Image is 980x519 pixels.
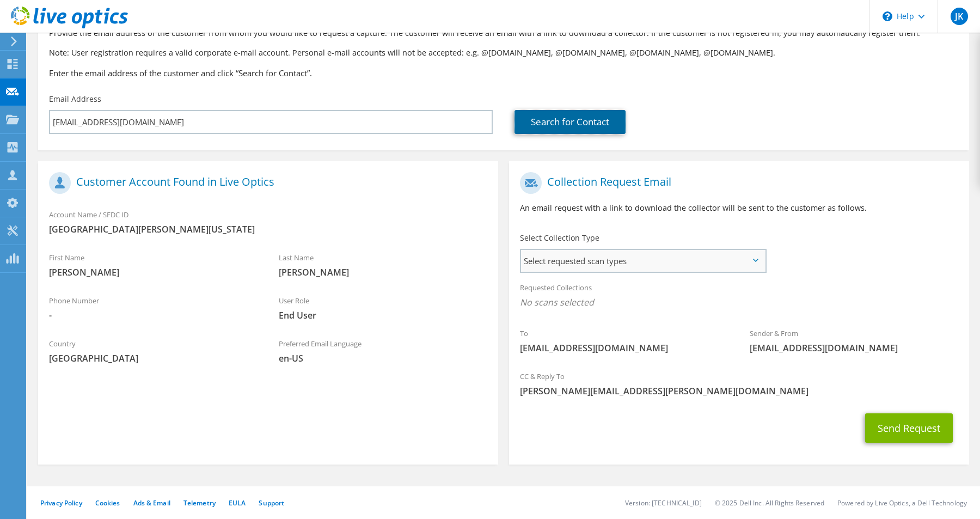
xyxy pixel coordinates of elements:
[883,11,892,21] svg: \n
[951,8,968,25] span: JK
[49,309,257,321] span: -
[38,289,268,327] div: Phone Number
[279,266,487,278] span: [PERSON_NAME]
[38,332,268,370] div: Country
[38,203,498,241] div: Account Name / SFDC ID
[715,498,824,508] li: © 2025 Dell Inc. All Rights Reserved
[49,223,487,235] span: [GEOGRAPHIC_DATA][PERSON_NAME][US_STATE]
[49,172,482,194] h1: Customer Account Found in Live Optics
[49,47,958,59] p: Note: User registration requires a valid corporate e-mail account. Personal e-mail accounts will ...
[49,27,958,39] p: Provide the email address of the customer from whom you would like to request a capture. The cust...
[514,110,626,134] a: Search for Contact
[183,498,216,508] a: Telemetry
[509,276,969,316] div: Requested Collections
[739,322,969,359] div: Sender & From
[509,365,969,402] div: CC & Reply To
[520,296,958,308] span: No scans selected
[40,498,82,508] a: Privacy Policy
[268,246,498,284] div: Last Name
[865,413,953,443] button: Send Request
[625,498,702,508] li: Version: [TECHNICAL_ID]
[38,246,268,284] div: First Name
[520,172,953,194] h1: Collection Request Email
[520,233,599,243] label: Select Collection Type
[49,266,257,278] span: [PERSON_NAME]
[133,498,170,508] a: Ads & Email
[49,67,958,79] h3: Enter the email address of the customer and click “Search for Contact”.
[279,309,487,321] span: End User
[229,498,246,508] a: EULA
[520,202,958,214] p: An email request with a link to download the collector will be sent to the customer as follows.
[49,94,101,105] label: Email Address
[268,332,498,370] div: Preferred Email Language
[49,352,257,364] span: [GEOGRAPHIC_DATA]
[750,342,958,354] span: [EMAIL_ADDRESS][DOMAIN_NAME]
[279,352,487,364] span: en-US
[95,498,120,508] a: Cookies
[520,385,958,397] span: [PERSON_NAME][EMAIL_ADDRESS][PERSON_NAME][DOMAIN_NAME]
[521,250,765,272] span: Select requested scan types
[837,498,967,508] li: Powered by Live Optics, a Dell Technology
[509,322,739,359] div: To
[259,498,284,508] a: Support
[520,342,728,354] span: [EMAIL_ADDRESS][DOMAIN_NAME]
[268,289,498,327] div: User Role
